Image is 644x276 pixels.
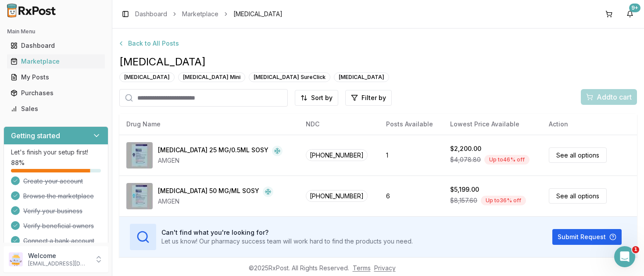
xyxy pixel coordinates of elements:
div: AMGEN [158,156,283,165]
span: Create your account [23,177,83,186]
span: [MEDICAL_DATA] [119,55,637,69]
button: Sort by [295,90,338,106]
a: Privacy [374,264,396,272]
p: Let's finish your setup first! [11,148,101,157]
span: 88 % [11,158,25,167]
td: 6 [379,176,444,216]
div: Sales [11,104,101,113]
div: Up to 36 % off [481,196,526,205]
div: My Posts [11,73,101,82]
div: Marketplace [11,57,101,66]
span: Filter by [361,93,386,102]
span: [PHONE_NUMBER] [306,149,368,161]
h2: Main Menu [7,28,105,35]
span: $8,157.60 [450,196,477,205]
nav: breadcrumb [135,10,283,18]
img: RxPost Logo [4,4,60,18]
a: My Posts [7,69,105,85]
iframe: Intercom live chat [614,246,635,267]
a: See all options [549,188,607,204]
button: Sales [4,102,108,116]
h3: Getting started [11,130,60,141]
span: $4,078.80 [450,155,481,164]
div: 9+ [629,4,640,12]
img: Enbrel 25 MG/0.5ML SOSY [126,142,153,168]
a: Marketplace [182,10,218,18]
span: Verify beneficial owners [23,222,94,230]
p: Welcome [28,251,89,260]
div: Purchases [11,89,101,97]
div: AMGEN [158,197,273,206]
div: Dashboard [11,41,101,50]
div: [MEDICAL_DATA] SureClick [249,72,330,82]
div: $5,199.00 [450,185,479,194]
button: Filter by [345,90,392,106]
th: NDC [299,114,379,135]
a: See all options [549,147,607,163]
button: Submit Request [552,229,622,245]
p: [EMAIL_ADDRESS][DOMAIN_NAME] [28,260,89,267]
span: [MEDICAL_DATA] [233,10,283,18]
button: Purchases [4,86,108,100]
span: [PHONE_NUMBER] [306,190,368,202]
span: Verify your business [23,207,82,215]
button: Dashboard [4,39,108,53]
span: Connect a bank account [23,237,94,245]
a: Marketplace [7,54,105,69]
button: Marketplace [4,54,108,68]
div: [MEDICAL_DATA] 50 MG/ML SOSY [158,186,259,197]
a: Terms [353,264,371,272]
button: 9+ [623,7,637,21]
span: Browse the marketplace [23,192,94,201]
a: Purchases [7,85,105,101]
button: Back to All Posts [112,36,184,51]
p: Let us know! Our pharmacy success team will work hard to find the products you need. [161,237,413,246]
th: Action [542,114,637,135]
div: [MEDICAL_DATA] [119,72,175,82]
th: Posts Available [379,114,444,135]
a: Dashboard [7,38,105,54]
img: User avatar [9,252,23,266]
img: Enbrel 50 MG/ML SOSY [126,183,153,209]
th: Drug Name [119,114,299,135]
a: Back to All Posts [119,36,637,51]
div: [MEDICAL_DATA] [334,72,389,82]
span: 1 [632,246,639,253]
div: [MEDICAL_DATA] 25 MG/0.5ML SOSY [158,146,268,156]
button: My Posts [4,70,108,84]
div: Up to 46 % off [484,155,530,165]
div: [MEDICAL_DATA] Mini [178,72,245,82]
div: $2,200.00 [450,144,481,153]
td: 1 [379,135,444,176]
span: Sort by [311,93,333,102]
h3: Can't find what you're looking for? [161,228,413,237]
th: Lowest Price Available [443,114,542,135]
a: Dashboard [135,10,167,18]
a: Sales [7,101,105,117]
